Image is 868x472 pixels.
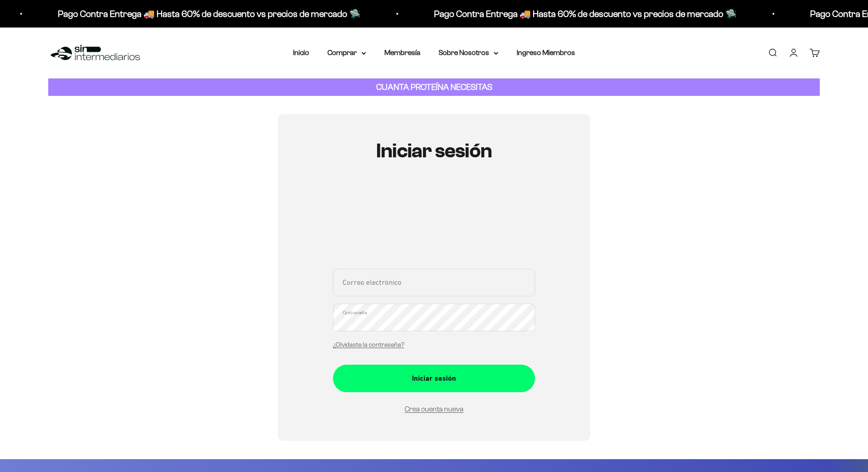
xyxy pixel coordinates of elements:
a: Ingreso Miembros [517,49,575,56]
iframe: Social Login Buttons [333,189,535,258]
button: Iniciar sesión [333,365,535,392]
p: Pago Contra Entrega 🚚 Hasta 60% de descuento vs precios de mercado 🛸 [434,6,737,21]
strong: CUANTA PROTEÍNA NECESITAS [376,82,492,92]
div: Iniciar sesión [351,372,517,384]
a: Crea cuenta nueva [405,405,463,413]
summary: Comprar [327,47,366,59]
a: Membresía [384,49,420,56]
summary: Sobre Nosotros [439,47,498,59]
p: Pago Contra Entrega 🚚 Hasta 60% de descuento vs precios de mercado 🛸 [58,6,361,21]
a: Inicio [293,49,309,56]
h1: Iniciar sesión [333,140,535,162]
a: ¿Olvidaste la contraseña? [333,341,404,348]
